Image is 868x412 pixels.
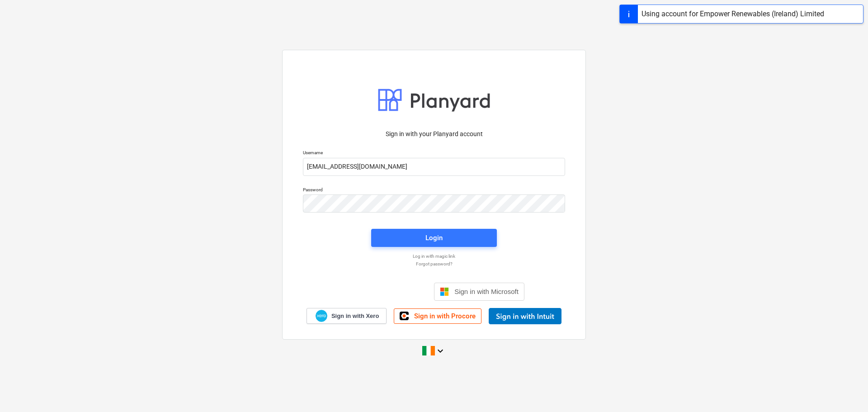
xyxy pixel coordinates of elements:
[440,287,449,296] img: Microsoft logo
[435,346,446,356] i: keyboard_arrow_down
[339,282,431,302] iframe: Sign in with Google Button
[331,312,379,320] span: Sign in with Xero
[316,310,327,322] img: Xero logo
[642,9,824,19] div: Using account for Empower Renewables (Ireland) Limited
[303,129,565,139] p: Sign in with your Planyard account
[303,150,565,157] p: Username
[454,288,519,295] span: Sign in with Microsoft
[394,308,481,324] a: Sign in with Procore
[307,308,387,324] a: Sign in with Xero
[298,261,570,267] a: Forgot password?
[371,229,497,247] button: Login
[298,253,570,259] a: Log in with magic link
[414,312,476,320] span: Sign in with Procore
[303,187,565,194] p: Password
[303,158,565,176] input: Username
[425,232,443,244] div: Login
